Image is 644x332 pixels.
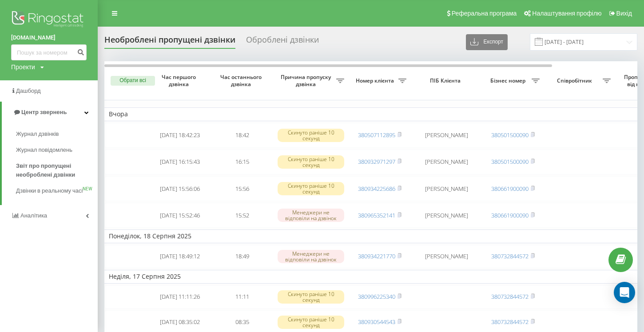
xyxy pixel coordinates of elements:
[149,203,211,228] td: [DATE] 15:52:46
[16,158,98,183] a: Звіт про пропущені необроблені дзвінки
[411,203,482,228] td: [PERSON_NAME]
[278,316,344,329] div: Скинуто раніше 10 секунд
[278,209,344,222] div: Менеджери не відповіли на дзвінок
[616,10,632,17] span: Вихід
[149,245,211,269] td: [DATE] 18:49:12
[278,250,344,263] div: Менеджери не відповіли на дзвінок
[491,318,529,326] a: 380732844572
[411,245,482,269] td: [PERSON_NAME]
[149,123,211,148] td: [DATE] 18:42:23
[358,292,395,300] a: 380996225340
[16,183,98,199] a: Дзвінки в реальному часіNEW
[491,211,529,219] a: 380661900090
[149,176,211,201] td: [DATE] 15:56:06
[16,142,98,158] a: Журнал повідомлень
[486,77,532,84] span: Бізнес номер
[491,185,529,193] a: 380661900090
[16,126,98,142] a: Журнал дзвінків
[211,176,273,201] td: 15:56
[211,150,273,174] td: 16:15
[211,203,273,228] td: 15:52
[358,211,395,219] a: 380965352141
[491,158,529,166] a: 380501500090
[16,146,72,154] span: Журнал повідомлень
[211,285,273,309] td: 11:11
[11,44,87,60] input: Пошук за номером
[452,10,517,17] span: Реферальна програма
[11,33,87,42] a: [DOMAIN_NAME]
[149,285,211,309] td: [DATE] 11:11:26
[16,130,59,138] span: Журнал дзвінків
[358,252,395,260] a: 380934221770
[353,77,398,84] span: Номер клієнта
[532,10,601,17] span: Налаштування профілю
[411,150,482,174] td: [PERSON_NAME]
[156,74,204,87] span: Час першого дзвінка
[358,185,395,193] a: 380934225686
[278,129,344,142] div: Скинуто раніше 10 секунд
[491,252,529,260] a: 380732844572
[549,77,603,84] span: Співробітник
[104,35,235,49] div: Необроблені пропущені дзвінки
[111,76,155,86] button: Обрати всі
[411,123,482,148] td: [PERSON_NAME]
[614,282,635,303] div: Open Intercom Messenger
[11,63,35,71] div: Проекти
[211,245,273,269] td: 18:49
[418,77,474,84] span: ПІБ Клієнта
[278,74,336,87] span: Причина пропуску дзвінка
[491,292,529,300] a: 380732844572
[278,155,344,169] div: Скинуто раніше 10 секунд
[246,35,319,49] div: Оброблені дзвінки
[278,182,344,195] div: Скинуто раніше 10 секунд
[2,102,98,123] a: Центр звернень
[491,131,529,139] a: 380501500090
[358,131,395,139] a: 380507112895
[278,290,344,304] div: Скинуто раніше 10 секунд
[218,74,266,87] span: Час останнього дзвінка
[16,87,41,94] span: Дашборд
[466,34,508,50] button: Експорт
[411,176,482,201] td: [PERSON_NAME]
[21,109,67,115] span: Центр звернень
[11,9,87,31] img: Ringostat logo
[149,150,211,174] td: [DATE] 16:15:43
[358,158,395,166] a: 380932971297
[358,318,395,326] a: 380930544543
[211,123,273,148] td: 18:42
[16,186,83,195] span: Дзвінки в реальному часі
[16,162,93,179] span: Звіт про пропущені необроблені дзвінки
[20,212,47,219] span: Аналiтика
